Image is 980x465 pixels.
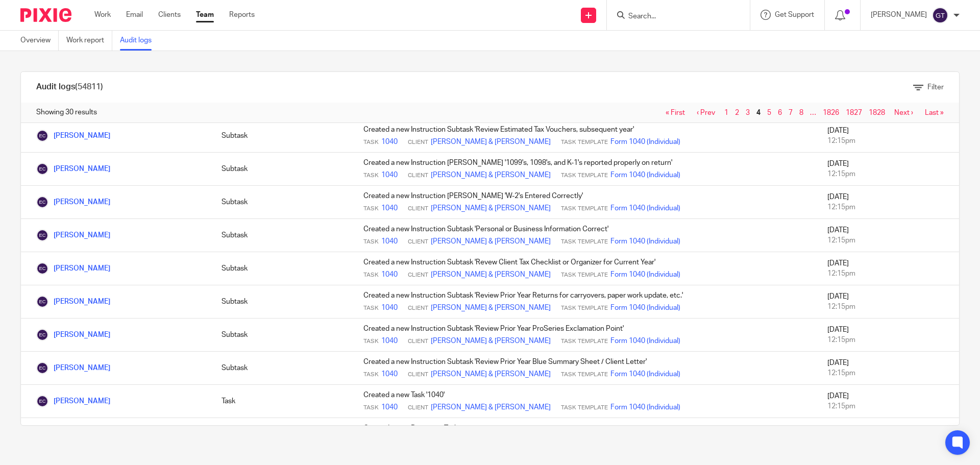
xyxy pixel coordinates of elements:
[827,235,949,246] div: 12:15pm
[363,337,379,346] span: Task
[610,402,680,412] a: Form 1040 (Individual)
[561,205,608,213] span: Task Template
[363,238,379,246] span: Task
[408,238,428,246] span: Client
[431,203,551,213] a: [PERSON_NAME] & [PERSON_NAME]
[827,302,949,312] div: 12:15pm
[363,404,379,412] span: Task
[36,364,110,372] a: [PERSON_NAME]
[36,296,48,308] img: Edward Cummiskey
[408,271,428,279] span: Client
[767,109,771,116] a: 5
[610,137,680,147] a: Form 1040 (Individual)
[20,8,71,22] img: Pixie
[869,109,885,116] a: 1828
[817,153,959,186] td: [DATE]
[610,336,680,346] a: Form 1040 (Individual)
[627,12,719,21] input: Search
[353,153,817,186] td: Created a new Instruction [PERSON_NAME] '1099's, 1098's, and K-1's reported properly on return'
[211,285,353,319] td: Subtask
[817,186,959,219] td: [DATE]
[431,137,551,147] a: [PERSON_NAME] & [PERSON_NAME]
[363,271,379,279] span: Task
[431,369,551,379] a: [PERSON_NAME] & [PERSON_NAME]
[36,107,97,117] span: Showing 30 results
[120,31,159,51] a: Audit logs
[211,219,353,252] td: Subtask
[827,136,949,146] div: 12:15pm
[36,362,48,374] img: Edward Cummiskey
[561,371,608,379] span: Task Template
[561,337,608,346] span: Task Template
[660,109,944,117] nav: pager
[363,371,379,379] span: Task
[211,385,353,418] td: Task
[408,371,428,379] span: Client
[827,202,949,212] div: 12:15pm
[610,270,680,280] a: Form 1040 (Individual)
[817,319,959,352] td: [DATE]
[381,303,398,313] a: 1040
[431,336,551,346] a: [PERSON_NAME] & [PERSON_NAME]
[36,229,48,241] img: Edward Cummiskey
[36,265,110,272] a: [PERSON_NAME]
[211,252,353,285] td: Subtask
[211,153,353,186] td: Subtask
[846,109,862,116] a: 1827
[36,232,110,239] a: [PERSON_NAME]
[431,270,551,280] a: [PERSON_NAME] & [PERSON_NAME]
[381,270,398,280] a: 1040
[408,304,428,312] span: Client
[353,219,817,252] td: Created a new Instruction Subtask 'Personal or Business Information Correct'
[666,109,685,116] a: « First
[211,186,353,219] td: Subtask
[381,170,398,180] a: 1040
[36,331,110,338] a: [PERSON_NAME]
[817,418,959,451] td: [DATE]
[36,130,48,142] img: Edward Cummiskey
[817,385,959,418] td: [DATE]
[697,109,715,116] a: ‹ Prev
[807,107,819,119] span: …
[381,402,398,412] a: 1040
[927,84,944,91] span: Filter
[431,303,551,313] a: [PERSON_NAME] & [PERSON_NAME]
[353,252,817,285] td: Created a new Instruction Subtask 'Revew Client Tax Checklist or Organizer for Current Year'
[94,10,111,20] a: Work
[817,352,959,385] td: [DATE]
[817,219,959,252] td: [DATE]
[196,10,214,20] a: Team
[610,369,680,379] a: Form 1040 (Individual)
[871,10,927,20] p: [PERSON_NAME]
[211,352,353,385] td: Subtask
[20,31,59,51] a: Overview
[381,203,398,213] a: 1040
[66,31,112,51] a: Work report
[610,236,680,247] a: Form 1040 (Individual)
[561,138,608,146] span: Task Template
[735,109,739,116] a: 2
[363,205,379,213] span: Task
[36,196,48,208] img: Edward Cummiskey
[827,268,949,279] div: 12:15pm
[827,335,949,345] div: 12:15pm
[211,319,353,352] td: Subtask
[817,119,959,153] td: [DATE]
[775,11,814,18] span: Get Support
[610,203,680,213] a: Form 1040 (Individual)
[754,107,763,119] span: 4
[363,172,379,180] span: Task
[823,109,839,116] a: 1826
[561,304,608,312] span: Task Template
[36,165,110,173] a: [PERSON_NAME]
[381,336,398,346] a: 1040
[817,285,959,319] td: [DATE]
[561,238,608,246] span: Task Template
[827,368,949,378] div: 12:15pm
[431,236,551,247] a: [PERSON_NAME] & [PERSON_NAME]
[789,109,793,116] a: 7
[36,398,110,405] a: [PERSON_NAME]
[431,170,551,180] a: [PERSON_NAME] & [PERSON_NAME]
[610,303,680,313] a: Form 1040 (Individual)
[211,418,353,451] td: Recurring Task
